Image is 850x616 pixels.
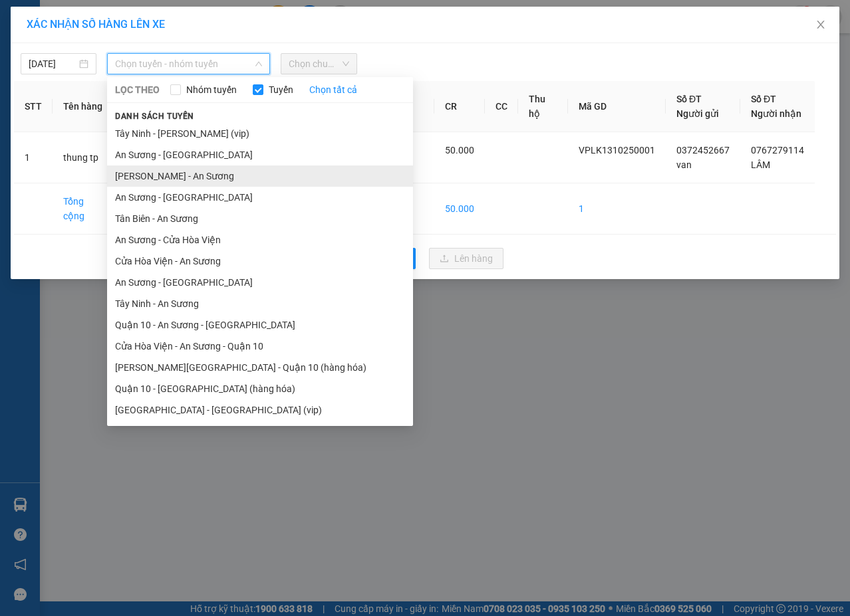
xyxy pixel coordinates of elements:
li: Quận 10 - [GEOGRAPHIC_DATA] (hàng hóa) [107,378,413,399]
li: Cửa Hòa Viện - An Sương [107,251,413,272]
th: CR [434,81,485,132]
span: LỌC THEO [115,82,160,97]
span: Số ĐT [751,94,776,104]
th: Mã GD [568,81,666,132]
span: LÂM [751,159,770,170]
td: 50.000 [434,183,485,235]
td: thung tp [53,132,116,183]
td: 1 [14,132,53,183]
input: 13/10/2025 [29,56,76,71]
span: down [255,60,263,68]
th: Thu hộ [518,81,568,132]
span: 0372452667 [676,145,730,155]
span: close [815,19,826,30]
span: Tuyến [263,82,299,97]
li: Tân Biên - An Sương [107,208,413,229]
li: Quận 10 - An Sương - [GEOGRAPHIC_DATA] [107,314,413,336]
li: Tây Ninh - An Sương [107,293,413,314]
li: Cửa Hòa Viện - An Sương - Quận 10 [107,336,413,357]
td: 1 [568,183,666,235]
span: XÁC NHẬN SỐ HÀNG LÊN XE [27,18,165,31]
th: Tên hàng [53,81,116,132]
button: uploadLên hàng [429,248,503,269]
li: An Sương - [GEOGRAPHIC_DATA] [107,144,413,165]
li: Tây Ninh - [PERSON_NAME] (vip) [107,123,413,144]
td: Tổng cộng [53,183,116,235]
span: Chọn tuyến - nhóm tuyến [115,54,262,74]
span: Nhóm tuyến [181,82,242,97]
span: Chọn chuyến [289,54,349,74]
li: [PERSON_NAME] - An Sương [107,165,413,187]
li: An Sương - [GEOGRAPHIC_DATA] [107,272,413,293]
span: Số ĐT [676,94,702,104]
li: [GEOGRAPHIC_DATA] - [GEOGRAPHIC_DATA] (vip) [107,399,413,421]
span: Người gửi [676,108,719,119]
a: Chọn tất cả [309,82,357,97]
th: STT [14,81,53,132]
span: Người nhận [751,108,801,119]
span: van [676,159,692,170]
span: 50.000 [445,145,474,155]
span: VPLK1310250001 [579,145,655,155]
li: An Sương - [GEOGRAPHIC_DATA] [107,187,413,208]
span: 0767279114 [751,145,804,155]
th: CC [485,81,518,132]
li: An Sương - Cửa Hòa Viện [107,229,413,251]
button: Close [802,7,839,44]
li: [PERSON_NAME][GEOGRAPHIC_DATA] - Quận 10 (hàng hóa) [107,357,413,378]
span: Danh sách tuyến [107,110,202,122]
